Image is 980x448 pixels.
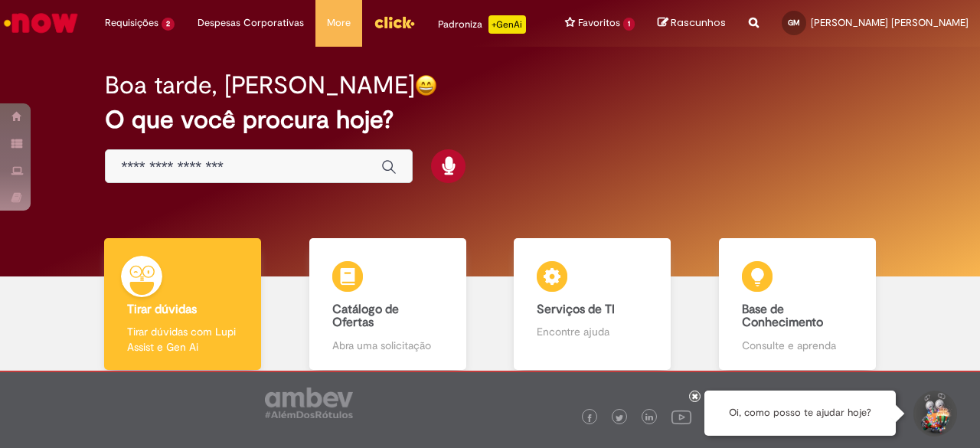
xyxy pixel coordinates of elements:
img: logo_footer_twitter.png [616,414,623,422]
img: logo_footer_ambev_rotulo_gray.png [265,388,353,418]
h2: Boa tarde, [PERSON_NAME] [105,72,415,99]
img: logo_footer_facebook.png [586,414,593,422]
a: Catálogo de Ofertas Abra uma solicitação [286,238,491,371]
p: Encontre ajuda [537,324,648,339]
p: Tirar dúvidas com Lupi Assist e Gen Ai [127,324,238,355]
img: click_logo_yellow_360x200.png [374,11,415,34]
h2: O que você procura hoje? [105,106,874,133]
p: Consulte e aprenda [742,338,853,353]
div: Padroniza [438,15,526,34]
b: Catálogo de Ofertas [332,302,399,331]
span: Rascunhos [671,15,726,30]
img: ServiceNow [2,8,80,38]
span: More [327,15,351,31]
b: Serviços de TI [537,302,615,317]
b: Tirar dúvidas [127,302,197,317]
span: Favoritos [578,15,620,31]
span: Despesas Corporativas [198,15,304,31]
a: Tirar dúvidas Tirar dúvidas com Lupi Assist e Gen Ai [80,238,286,371]
span: 2 [162,18,175,31]
img: happy-face.png [415,74,437,96]
b: Base de Conhecimento [742,302,823,331]
div: Oi, como posso te ajudar hoje? [704,391,896,436]
span: Requisições [105,15,158,31]
a: Base de Conhecimento Consulte e aprenda [695,238,900,371]
span: [PERSON_NAME] [PERSON_NAME] [811,16,969,29]
a: Serviços de TI Encontre ajuda [490,238,695,371]
img: logo_footer_linkedin.png [645,414,653,423]
p: Abra uma solicitação [332,338,443,353]
p: +GenAi [488,15,526,34]
span: 1 [623,18,635,31]
a: Rascunhos [658,16,726,31]
img: logo_footer_youtube.png [671,407,691,427]
span: GM [788,18,800,28]
button: Iniciar Conversa de Suporte [911,391,957,437]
